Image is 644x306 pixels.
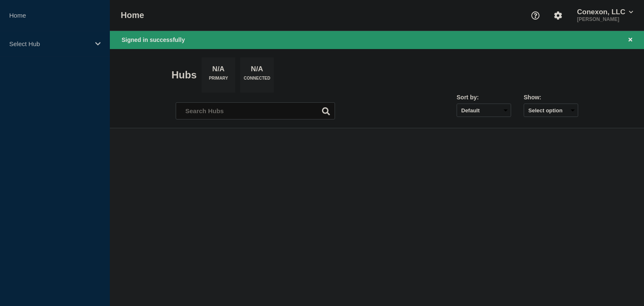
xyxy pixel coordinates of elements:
[122,36,185,43] span: Signed in successfully
[549,7,567,24] button: Account settings
[9,40,90,47] p: Select Hub
[524,104,578,117] button: Select option
[209,76,228,85] p: Primary
[457,94,511,101] div: Sort by:
[527,7,544,24] button: Support
[457,104,511,117] select: Sort by
[575,16,635,22] p: [PERSON_NAME]
[625,35,636,45] button: Close banner
[524,94,578,101] div: Show:
[121,10,144,20] h1: Home
[171,69,197,81] h2: Hubs
[209,65,228,76] p: N/A
[244,76,270,85] p: Connected
[575,8,635,16] button: Conexon, LLC
[176,102,335,119] input: Search Hubs
[248,65,266,76] p: N/A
